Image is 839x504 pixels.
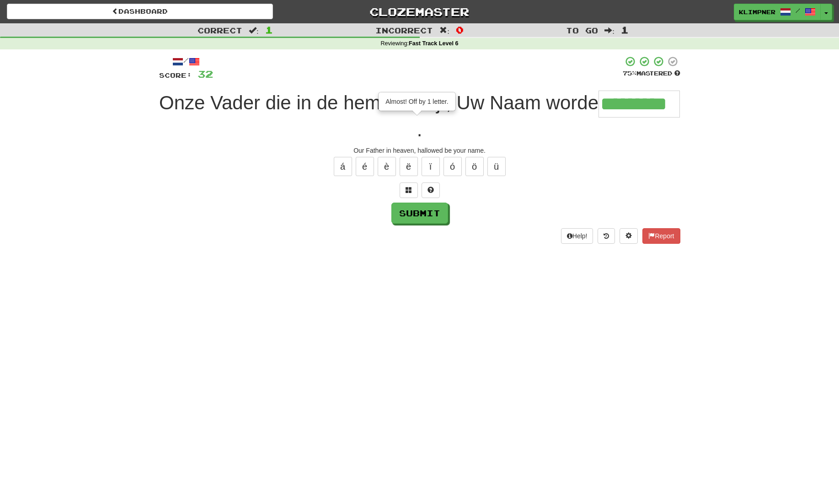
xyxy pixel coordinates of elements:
[356,157,374,176] button: é
[409,40,459,47] strong: Fast Track Level 6
[378,157,396,176] button: è
[456,24,464,35] span: 0
[159,146,680,155] div: Our Father in heaven, hallowed be your name.
[287,4,553,20] a: Clozemaster
[400,182,418,198] button: Switch sentence to multiple choice alt+p
[249,27,259,34] span: :
[621,24,629,35] span: 1
[604,27,615,34] span: :
[487,157,506,176] button: ü
[400,157,418,176] button: ë
[422,157,440,176] button: ï
[159,56,213,67] div: /
[417,119,422,140] span: .
[159,92,599,113] span: Onze Vader die in de hemelen zijt, Uw Naam worde
[159,71,192,79] span: Score:
[796,7,800,14] span: /
[391,203,448,224] button: Submit
[642,228,680,244] button: Report
[465,157,484,176] button: ö
[739,8,775,16] span: klimpner
[198,68,213,80] span: 32
[265,24,273,35] span: 1
[385,98,448,105] span: Almost! Off by 1 letter.
[198,26,242,35] span: Correct
[375,26,433,35] span: Incorrect
[444,157,462,176] button: ó
[334,157,352,176] button: á
[598,228,615,244] button: Round history (alt+y)
[7,4,273,19] a: Dashboard
[422,182,440,198] button: Single letter hint - you only get 1 per sentence and score half the points! alt+h
[566,26,598,35] span: To go
[623,70,636,77] span: 75 %
[439,27,449,34] span: :
[734,4,821,20] a: klimpner /
[623,70,680,78] div: Mastered
[561,228,593,244] button: Help!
